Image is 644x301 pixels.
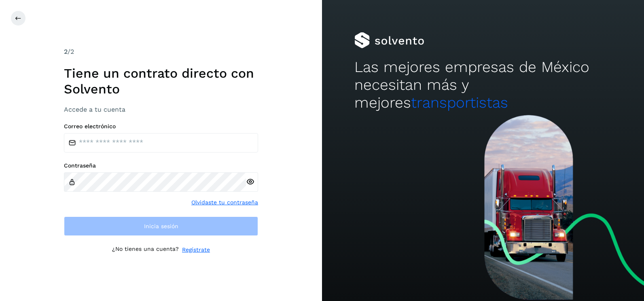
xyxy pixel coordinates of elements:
label: Contraseña [64,162,258,169]
p: ¿No tienes una cuenta? [112,246,179,254]
div: /2 [64,47,258,57]
h2: Las mejores empresas de México necesitan más y mejores [354,58,612,112]
label: Correo electrónico [64,123,258,130]
a: Regístrate [182,246,210,254]
a: Olvidaste tu contraseña [191,198,258,207]
span: Inicia sesión [144,223,178,229]
h1: Tiene un contrato directo con Solvento [64,66,258,97]
span: 2 [64,48,68,55]
span: transportistas [411,94,508,111]
button: Inicia sesión [64,216,258,236]
h3: Accede a tu cuenta [64,106,258,113]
